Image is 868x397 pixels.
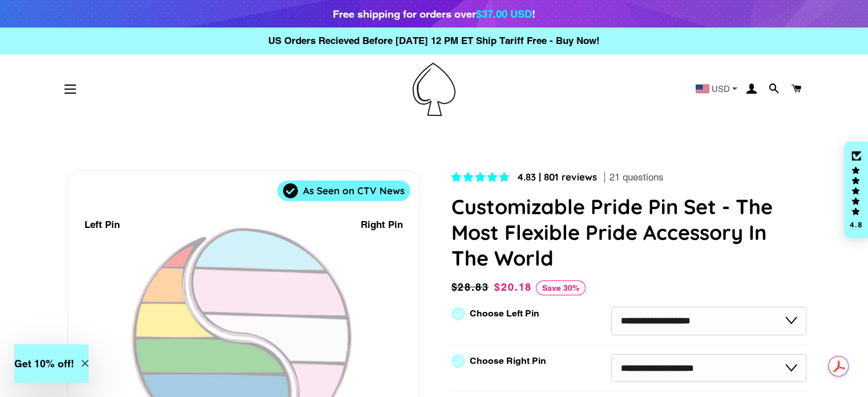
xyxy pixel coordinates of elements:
[470,308,539,319] label: Choose Left Pin
[333,6,535,22] div: Free shipping for orders over !
[451,279,492,295] span: $28.83
[451,171,512,183] span: 4.83 stars
[518,171,597,183] span: 4.83 | 801 reviews
[494,281,532,293] span: $20.18
[476,7,532,20] span: $37.00 USD
[470,356,546,366] label: Choose Right Pin
[849,221,863,228] div: 4.8
[451,194,807,271] h1: Customizable Pride Pin Set - The Most Flexible Pride Accessory In The World
[844,142,868,239] div: Click to open Judge.me floating reviews tab
[361,217,403,232] div: Right Pin
[712,85,730,93] span: USD
[609,171,664,185] span: 21 questions
[536,280,586,295] span: Save 30%
[413,63,455,116] img: Pin-Ace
